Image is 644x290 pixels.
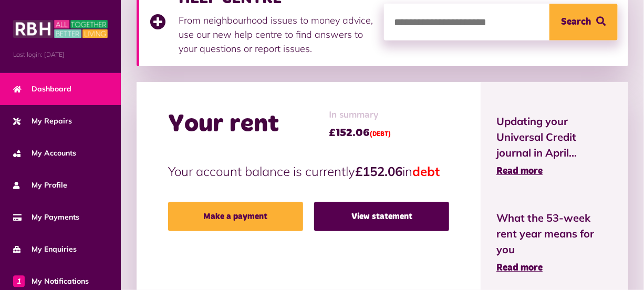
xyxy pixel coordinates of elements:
span: In summary [329,108,391,122]
span: Read more [496,263,543,273]
span: My Repairs [13,116,72,127]
span: What the 53-week rent year means for you [496,210,612,257]
span: Dashboard [13,84,71,95]
span: 1 [13,275,25,287]
span: debt [412,163,440,179]
span: My Accounts [13,148,76,159]
p: From neighbourhood issues to money advice, use our new help centre to find answers to your questi... [179,13,373,56]
button: Search [549,4,618,40]
span: My Enquiries [13,244,77,255]
span: £152.06 [329,125,391,141]
a: What the 53-week rent year means for you Read more [496,210,612,275]
span: Last login: [DATE] [13,50,108,59]
span: Search [562,4,591,40]
a: View statement [314,202,449,231]
span: Read more [496,167,543,176]
span: My Payments [13,212,79,223]
strong: £152.06 [355,163,402,179]
img: MyRBH [13,18,108,39]
span: (DEBT) [370,131,391,138]
a: Updating your Universal Credit journal in April... Read more [496,113,612,179]
span: My Profile [13,180,67,191]
h2: Your rent [168,109,279,140]
a: Make a payment [168,202,303,231]
p: Your account balance is currently in [168,162,449,181]
span: My Notifications [13,276,89,287]
span: Updating your Universal Credit journal in April... [496,113,612,161]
